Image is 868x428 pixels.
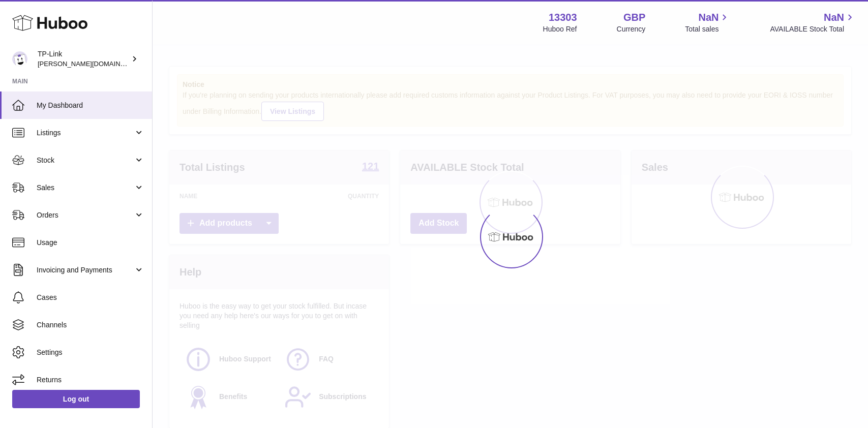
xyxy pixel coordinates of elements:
div: Currency [617,24,646,34]
span: Returns [37,375,144,385]
span: Total sales [685,24,730,34]
div: TP-Link [38,49,129,69]
span: Orders [37,210,134,220]
span: [PERSON_NAME][DOMAIN_NAME][EMAIL_ADDRESS][DOMAIN_NAME] [38,59,257,68]
span: Settings [37,348,144,357]
span: Cases [37,293,144,302]
img: susie.li@tp-link.com [12,51,27,67]
span: NaN [824,11,844,24]
a: NaN AVAILABLE Stock Total [770,11,856,34]
strong: 13303 [549,11,577,24]
span: Usage [37,238,144,248]
span: Invoicing and Payments [37,265,134,275]
span: Listings [37,128,134,138]
a: Log out [12,390,140,408]
span: AVAILABLE Stock Total [770,24,856,34]
div: Huboo Ref [543,24,577,34]
a: NaN Total sales [685,11,730,34]
span: NaN [698,11,719,24]
span: Channels [37,320,144,330]
span: Stock [37,156,134,165]
span: Sales [37,183,134,193]
span: My Dashboard [37,101,144,110]
strong: GBP [623,11,645,24]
